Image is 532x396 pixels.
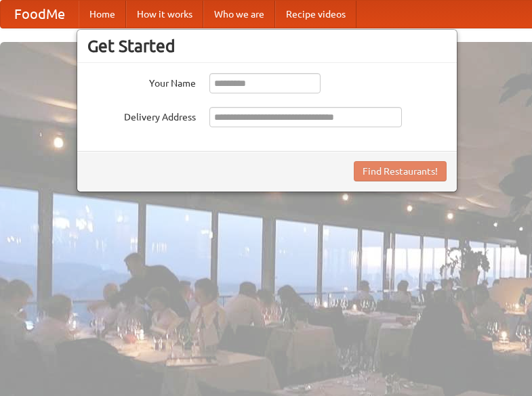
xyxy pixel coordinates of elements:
[87,73,196,90] label: Your Name
[275,1,356,28] a: Recipe videos
[354,161,447,181] button: Find Restaurants!
[126,1,203,28] a: How it works
[87,107,196,124] label: Delivery Address
[87,36,447,56] h3: Get Started
[1,1,79,28] a: FoodMe
[203,1,275,28] a: Who we are
[79,1,126,28] a: Home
